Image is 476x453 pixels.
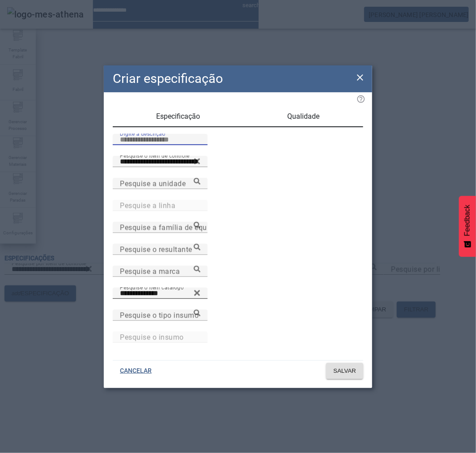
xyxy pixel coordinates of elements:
[326,363,363,379] button: SALVAR
[120,367,152,375] span: CANCELAR
[120,245,192,254] mat-label: Pesquise o resultante
[120,332,200,343] input: Number
[120,152,190,159] mat-label: Pesquise o item de controle
[113,69,223,88] h2: Criar especificação
[120,284,184,290] mat-label: Pesquise o item catálogo
[120,201,175,210] mat-label: Pesquise a linha
[120,178,200,189] input: Number
[120,310,200,321] input: Number
[120,267,180,276] mat-label: Pesquise a marca
[120,333,184,341] mat-label: Pesquise o insumo
[120,156,200,167] input: Number
[120,223,239,232] mat-label: Pesquise a família de equipamento
[157,113,200,120] span: Especificação
[120,130,165,137] mat-label: Digite a descrição
[113,363,159,379] button: CANCELAR
[120,244,200,255] input: Number
[120,311,199,319] mat-label: Pesquise o tipo insumo
[120,179,186,188] mat-label: Pesquise a unidade
[288,113,320,120] span: Qualidade
[120,266,200,277] input: Number
[463,205,472,236] span: Feedback
[333,367,356,375] span: SALVAR
[459,196,476,257] button: Feedback - Mostrar pesquisa
[120,288,200,299] input: Number
[120,222,200,233] input: Number
[120,200,200,211] input: Number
